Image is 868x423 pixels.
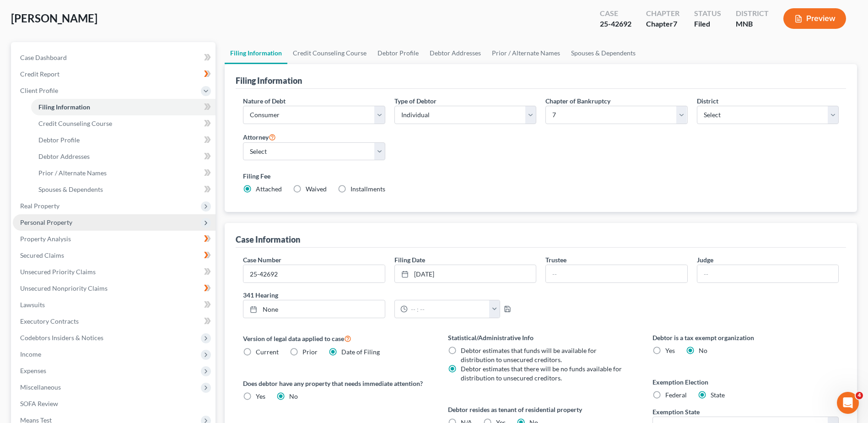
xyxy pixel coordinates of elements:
span: Filing Information [38,103,90,111]
a: [DATE] [395,265,536,282]
a: Debtor Addresses [31,148,216,165]
label: Type of Debtor [394,96,437,106]
span: Expenses [20,367,46,374]
div: Case [600,8,631,19]
span: Prior / Alternate Names [38,169,107,177]
label: Judge [697,255,713,265]
label: Nature of Debt [243,96,286,106]
label: Does debtor have any property that needs immediate attention? [243,379,429,388]
a: Spouses & Dependents [566,42,641,64]
div: Status [694,8,721,19]
span: 7 [673,19,677,28]
label: Trustee [545,255,566,265]
a: Credit Counseling Course [31,115,216,132]
a: Unsecured Nonpriority Claims [13,280,216,297]
span: Current [256,348,279,356]
a: Executory Contracts [13,313,216,330]
div: MNB [736,19,769,29]
input: -- : -- [408,300,490,318]
a: Filing Information [225,42,287,64]
div: Case Information [236,234,300,245]
label: Version of legal data applied to case [243,333,429,344]
label: Debtor is a tax exempt organization [652,333,839,342]
span: Credit Counseling Course [38,119,112,127]
a: None [243,300,384,318]
span: Client Profile [20,87,58,94]
span: Miscellaneous [20,383,61,391]
span: No [699,347,707,354]
a: Secured Claims [13,247,216,264]
span: Prior [302,348,318,356]
a: Debtor Profile [31,132,216,148]
span: Yes [665,347,675,354]
input: -- [697,265,838,282]
span: Real Property [20,202,59,210]
span: Debtor estimates that funds will be available for distribution to unsecured creditors. [461,347,597,363]
span: Unsecured Nonpriority Claims [20,284,108,292]
span: Property Analysis [20,235,71,243]
input: -- [546,265,687,282]
span: Income [20,350,41,358]
a: Credit Report [13,66,216,82]
a: SOFA Review [13,396,216,412]
a: Prior / Alternate Names [486,42,566,64]
span: Federal [665,391,687,399]
label: Chapter of Bankruptcy [545,96,610,106]
label: 341 Hearing [238,290,541,300]
label: District [697,96,718,106]
div: District [736,8,769,19]
button: Preview [783,8,846,29]
a: Credit Counseling Course [287,42,372,64]
span: Debtor Addresses [38,152,90,160]
span: Case Dashboard [20,54,67,61]
a: Debtor Addresses [424,42,486,64]
span: Date of Filing [341,348,380,356]
span: Lawsuits [20,301,45,309]
a: Prior / Alternate Names [31,165,216,181]
label: Exemption State [652,407,700,417]
span: Debtor estimates that there will be no funds available for distribution to unsecured creditors. [461,365,622,382]
label: Statistical/Administrative Info [448,333,634,342]
div: Filed [694,19,721,29]
span: Debtor Profile [38,136,80,144]
span: [PERSON_NAME] [11,11,97,25]
label: Case Number [243,255,281,265]
span: Attached [256,185,282,193]
label: Filing Date [394,255,425,265]
span: Unsecured Priority Claims [20,268,96,276]
div: Filing Information [236,75,302,86]
input: Enter case number... [243,265,384,282]
a: Case Dashboard [13,49,216,66]
span: Spouses & Dependents [38,185,103,193]
label: Exemption Election [652,377,839,387]
label: Attorney [243,131,276,142]
a: Spouses & Dependents [31,181,216,198]
div: Chapter [646,19,679,29]
a: Property Analysis [13,231,216,247]
span: Personal Property [20,218,72,226]
label: Filing Fee [243,171,839,181]
span: Credit Report [20,70,59,78]
span: Waived [306,185,327,193]
span: State [711,391,725,399]
div: 25-42692 [600,19,631,29]
a: Lawsuits [13,297,216,313]
a: Debtor Profile [372,42,424,64]
span: Codebtors Insiders & Notices [20,334,103,342]
a: Filing Information [31,99,216,115]
span: Installments [350,185,385,193]
span: Secured Claims [20,251,64,259]
a: Unsecured Priority Claims [13,264,216,280]
span: No [289,392,298,400]
div: Chapter [646,8,679,19]
span: Executory Contracts [20,317,79,325]
span: SOFA Review [20,400,58,407]
span: 4 [856,392,863,399]
iframe: Intercom live chat [837,392,859,414]
label: Debtor resides as tenant of residential property [448,405,634,414]
span: Yes [256,392,265,400]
